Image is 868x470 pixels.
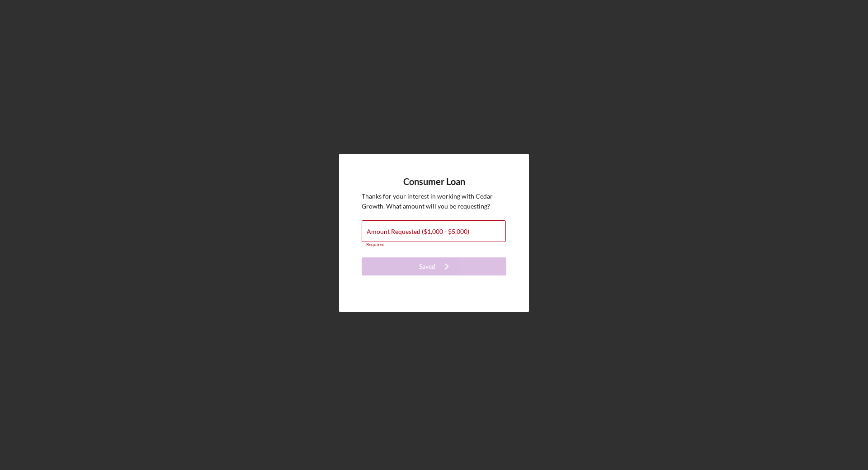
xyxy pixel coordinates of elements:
button: Saved [362,257,506,275]
div: Required [362,242,506,247]
p: Thanks for your interest in working with Cedar Growth . What amount will you be requesting? [362,191,506,212]
label: Amount Requested ($1,000 - $5,000) [367,228,469,235]
h4: Consumer Loan [362,176,506,187]
div: Saved [419,257,435,275]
